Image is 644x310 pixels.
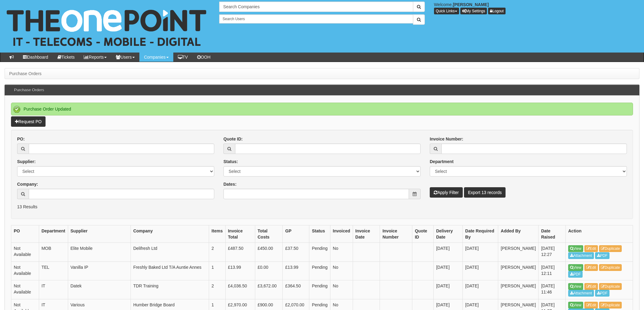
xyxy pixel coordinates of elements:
th: Added By [498,225,539,243]
td: £487.50 [225,243,255,262]
label: Dates: [223,181,237,187]
a: OOH [193,53,215,62]
td: [DATE] [433,261,462,280]
td: 1 [209,261,226,280]
td: 2 [209,243,226,262]
a: Duplicate [599,264,622,271]
th: Delivery Date [433,225,462,243]
th: Invoice Number [380,225,412,243]
th: Action [566,225,633,243]
label: PO: [17,136,25,142]
td: Pending [309,243,330,262]
td: Delifresh Ltd [131,243,209,262]
th: Date Raised [539,225,566,243]
td: TEL [39,261,68,280]
a: Duplicate [599,283,622,290]
label: Company: [17,181,38,187]
td: No [330,261,353,280]
td: [PERSON_NAME] [498,261,539,280]
a: Attachment [568,290,594,297]
a: Edit [584,245,598,252]
th: Status [309,225,330,243]
td: [DATE] [433,243,462,262]
a: Edit [584,302,598,308]
input: Search Companies [219,2,413,12]
td: Pending [309,280,330,299]
label: Supplier: [17,159,36,165]
th: Invoice Total [225,225,255,243]
a: Duplicate [599,245,622,252]
button: Quick Links [434,8,459,14]
th: Quote ID [412,225,434,243]
a: Export 13 records [464,187,506,198]
td: No [330,280,353,299]
td: £364.50 [283,280,309,299]
a: View [568,283,583,290]
td: Pending [309,261,330,280]
td: [DATE] [433,280,462,299]
label: Quote ID: [223,136,243,142]
th: GP [283,225,309,243]
td: [DATE] 12:11 [539,261,566,280]
div: Purchase Order Updated [11,103,633,115]
th: Items [209,225,226,243]
td: £450.00 [255,243,283,262]
td: £13.99 [283,261,309,280]
td: [DATE] 12:27 [539,243,566,262]
p: 13 Results [17,204,627,210]
th: Supplier [68,225,131,243]
th: Invoice Date [353,225,380,243]
td: Freshly Baked Ltd T/A Auntie Annes [131,261,209,280]
th: PO [11,225,39,243]
a: PDF [595,290,609,297]
a: My Settings [460,8,487,14]
a: View [568,302,583,308]
td: TDR Training [131,280,209,299]
th: Date Required By [463,225,498,243]
td: Vanilla IP [68,261,131,280]
td: £13.99 [225,261,255,280]
td: MOB [39,243,68,262]
a: Users [111,53,139,62]
a: Companies [139,53,173,62]
h3: Purchase Orders [11,85,47,95]
td: £0.00 [255,261,283,280]
td: Not Available [11,280,39,299]
td: Elite Mobile [68,243,131,262]
td: [DATE] [463,243,498,262]
a: View [568,245,583,252]
td: [DATE] [463,280,498,299]
td: £3,672.00 [255,280,283,299]
label: Status: [223,159,238,165]
li: Purchase Orders [9,71,42,77]
td: [DATE] 11:46 [539,280,566,299]
label: Department [430,159,454,165]
label: Invoice Number: [430,136,463,142]
a: View [568,264,583,271]
th: Department [39,225,68,243]
input: Search Users [219,14,413,24]
a: Reports [79,53,111,62]
div: Welcome, [429,2,644,14]
th: Total Costs [255,225,283,243]
a: Request PO [11,116,46,127]
td: No [330,243,353,262]
td: [PERSON_NAME] [498,243,539,262]
th: Company [131,225,209,243]
a: TV [173,53,193,62]
a: Logout [488,8,506,14]
button: Apply Filter [430,187,463,198]
td: £37.50 [283,243,309,262]
a: Duplicate [599,302,622,308]
td: Datek [68,280,131,299]
a: PDF [595,252,609,259]
td: [DATE] [463,261,498,280]
a: PDF [568,271,583,278]
a: Tickets [53,53,79,62]
a: Dashboard [18,53,53,62]
td: [PERSON_NAME] [498,280,539,299]
td: Not Available [11,243,39,262]
td: Not Available [11,261,39,280]
b: [PERSON_NAME] [453,2,489,7]
a: Attachment [568,252,594,259]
